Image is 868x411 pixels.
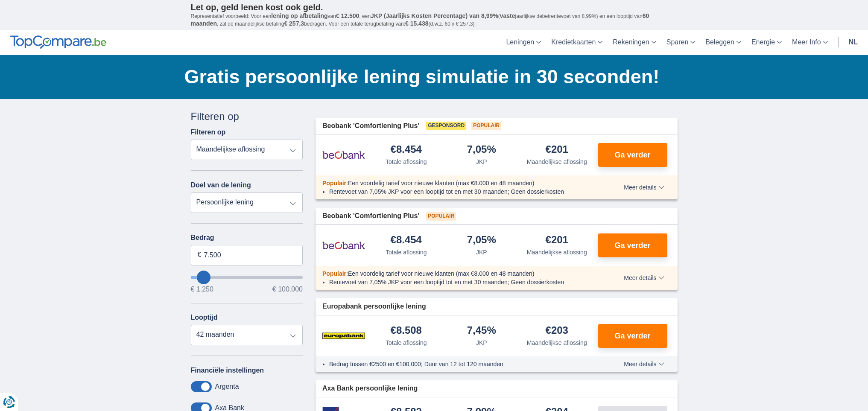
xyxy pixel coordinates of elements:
img: product.pl.alt Beobank [322,235,365,256]
input: wantToBorrow [191,276,303,279]
span: Beobank 'Comfortlening Plus' [322,211,419,221]
span: JKP (Jaarlijks Kosten Percentage) van 8,99% [371,12,498,19]
span: 60 maanden [191,12,649,27]
span: Populair [322,180,346,187]
div: 7,45% [467,325,496,337]
div: €201 [546,144,568,156]
img: product.pl.alt Europabank [322,325,365,347]
span: Een voordelig tarief voor nieuwe klanten (max €8.000 en 48 maanden) [348,270,535,277]
div: €8.508 [391,325,422,337]
h1: Gratis persoonlijke lening simulatie in 30 seconden! [184,64,678,90]
li: Bedrag tussen €2500 en €100.000; Duur van 12 tot 120 maanden [329,360,593,368]
button: Meer details [617,184,670,191]
span: € 257,3 [284,20,304,27]
div: Totale aflossing [386,157,427,166]
span: € 15.438 [405,20,429,27]
div: : [316,269,599,278]
span: Ga verder [614,242,650,249]
span: € 1.250 [191,286,213,293]
div: €8.454 [391,235,422,246]
img: product.pl.alt Beobank [322,144,365,166]
label: Argenta [215,383,239,391]
span: Populair [426,212,456,221]
a: nl [844,30,863,55]
label: Doel van de lening [191,181,251,189]
span: € [198,250,202,260]
span: Meer details [624,184,664,190]
span: Ga verder [614,332,650,340]
button: Ga verder [598,324,667,348]
span: Populair [322,270,346,277]
div: Totale aflossing [386,338,427,347]
label: Looptijd [191,314,218,321]
span: lening op afbetaling [271,12,327,19]
div: JKP [476,338,487,347]
li: Rentevoet van 7,05% JKP voor een looptijd tot en met 30 maanden; Geen dossierkosten [329,187,593,196]
img: TopCompare [10,35,106,49]
a: Sparen [661,30,701,55]
span: Gesponsord [426,122,466,130]
span: Ga verder [614,151,650,159]
span: € 100.000 [272,286,303,293]
a: Leningen [501,30,546,55]
div: €203 [546,325,568,337]
div: 7,05% [467,235,496,246]
span: Meer details [624,361,664,367]
li: Rentevoet van 7,05% JKP voor een looptijd tot en met 30 maanden; Geen dossierkosten [329,278,593,286]
p: Let op, geld lenen kost ook geld. [191,2,678,12]
a: Rekeningen [608,30,661,55]
div: : [316,179,599,187]
label: Filteren op [191,128,226,136]
div: €8.454 [391,144,422,156]
span: Een voordelig tarief voor nieuwe klanten (max €8.000 en 48 maanden) [348,180,535,187]
div: JKP [476,248,487,257]
button: Meer details [617,274,670,281]
span: vaste [500,12,515,19]
a: Beleggen [700,30,746,55]
p: Representatief voorbeeld: Voor een van , een ( jaarlijkse debetrentevoet van 8,99%) en een loopti... [191,12,678,28]
label: Financiële instellingen [191,367,264,374]
a: Meer Info [787,30,833,55]
button: Ga verder [598,143,667,167]
div: Maandelijkse aflossing [527,248,587,257]
button: Ga verder [598,233,667,257]
a: Kredietkaarten [546,30,608,55]
div: 7,05% [467,144,496,156]
label: Bedrag [191,234,303,242]
div: JKP [476,157,487,166]
div: Maandelijkse aflossing [527,157,587,166]
a: Energie [746,30,787,55]
span: Europabank persoonlijke lening [322,302,426,312]
div: Filteren op [191,109,303,124]
span: Beobank 'Comfortlening Plus' [322,121,419,131]
span: € 12.500 [336,12,359,19]
div: Maandelijkse aflossing [527,338,587,347]
button: Meer details [617,361,670,367]
div: Totale aflossing [386,248,427,257]
span: Meer details [624,275,664,281]
div: €201 [546,235,568,246]
span: Axa Bank persoonlijke lening [322,384,418,394]
span: Populair [471,122,501,130]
